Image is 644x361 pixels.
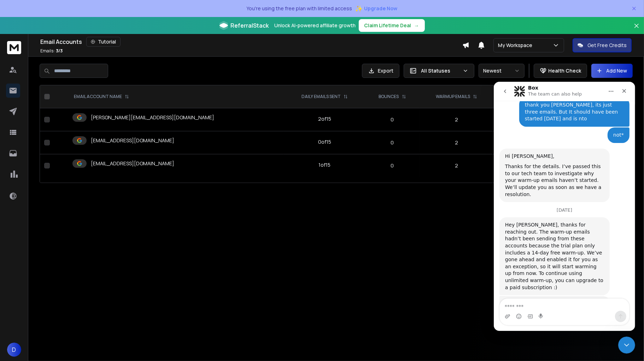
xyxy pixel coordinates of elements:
button: Claim Lifetime Deal→ [359,19,425,32]
button: Start recording [45,232,51,237]
span: → [414,22,419,29]
button: Newest [479,64,525,78]
iframe: Intercom live chat [494,82,635,331]
div: 2 of 15 [318,115,331,122]
button: Add New [591,64,633,78]
td: 2 [420,154,494,177]
p: 0 [369,162,415,169]
td: 2 [420,108,494,131]
button: Export [362,64,399,78]
iframe: Intercom live chat [618,337,635,354]
p: Unlock AI-powered affiliate growth [275,22,356,29]
p: [EMAIL_ADDRESS][DOMAIN_NAME] [91,137,174,144]
p: BOUNCES [379,94,399,99]
p: Get Free Credits [587,42,627,49]
span: ReferralStack [231,21,269,30]
button: Close banner [632,21,641,38]
span: Upgrade Now [364,5,398,12]
button: D [7,343,21,357]
div: 1 of 15 [318,161,330,168]
p: All Statuses [421,67,460,74]
p: My Workspace [498,42,535,49]
p: WARMUP EMAILS [436,94,470,99]
div: Let me know if you need any further help or assistance in choosing the right plan for you, happy ... [6,214,116,243]
div: Lakshita says… [6,214,136,259]
p: [PERSON_NAME][EMAIL_ADDRESS][DOMAIN_NAME] [91,114,214,121]
p: DAILY EMAILS SENT [301,94,341,99]
button: Upload attachment [11,232,17,237]
td: 2 [420,131,494,154]
p: 0 [369,139,415,146]
span: 3 / 3 [56,48,63,54]
p: 0 [369,116,415,123]
button: Gif picker [34,232,39,237]
span: ✨ [355,4,363,13]
button: Tutorial [86,37,121,47]
p: Health Check [548,67,581,74]
p: [EMAIL_ADDRESS][DOMAIN_NAME] [91,160,174,167]
p: Emails : [40,48,63,54]
div: 0 of 15 [318,138,331,145]
button: Send a message… [121,229,133,240]
p: You're using the free plan with limited access [247,5,352,12]
div: Email Accounts [40,37,462,47]
button: Emoji picker [22,232,28,237]
button: Health Check [534,64,587,78]
button: ✨Upgrade Now [355,1,398,16]
textarea: Message… [6,217,135,229]
div: EMAIL ACCOUNT NAME [74,94,129,99]
button: Get Free Credits [573,38,632,52]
